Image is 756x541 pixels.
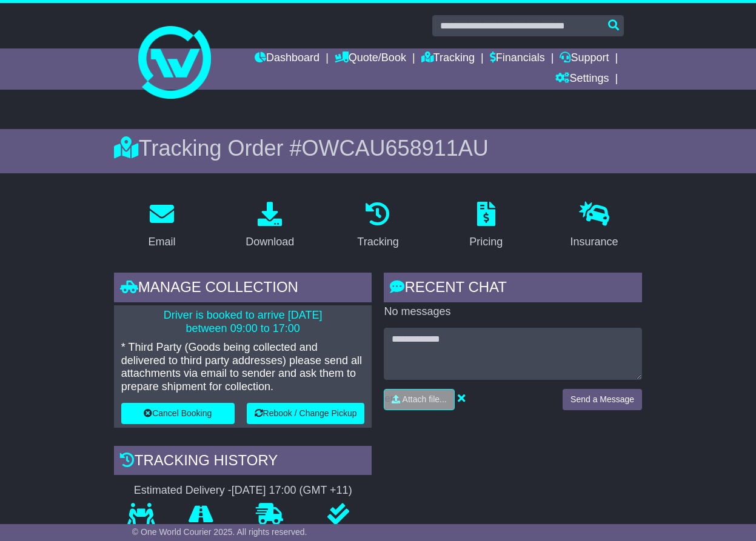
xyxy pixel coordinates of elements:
a: Tracking [421,48,475,69]
button: Rebook / Change Pickup [247,403,365,424]
p: * Third Party (Goods being collected and delivered to third party addresses) please send all atta... [121,341,365,393]
span: © One World Courier 2025. All rights reserved. [132,527,307,537]
a: Insurance [562,197,626,254]
div: Tracking history [114,446,372,479]
a: Financials [490,48,545,69]
div: Manage collection [114,273,372,305]
a: Settings [555,69,609,90]
div: RECENT CHAT [384,273,642,305]
div: Tracking Order # [114,135,642,161]
a: Dashboard [255,48,319,69]
span: OWCAU658911AU [302,136,489,161]
a: Email [140,197,183,254]
a: Support [560,48,609,69]
a: Download [238,197,302,254]
button: Cancel Booking [121,403,235,424]
div: Tracking [357,234,398,250]
div: [DATE] 17:00 (GMT +11) [232,484,352,497]
a: Quote/Book [335,48,406,69]
div: Pricing [469,234,503,250]
div: Insurance [570,234,618,250]
a: Tracking [349,197,406,254]
button: Send a Message [563,389,642,410]
p: Driver is booked to arrive [DATE] between 09:00 to 17:00 [121,309,365,335]
div: Download [246,234,294,250]
div: Estimated Delivery - [114,484,372,497]
p: No messages [384,305,642,319]
a: Pricing [461,197,510,254]
div: Email [148,234,175,250]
